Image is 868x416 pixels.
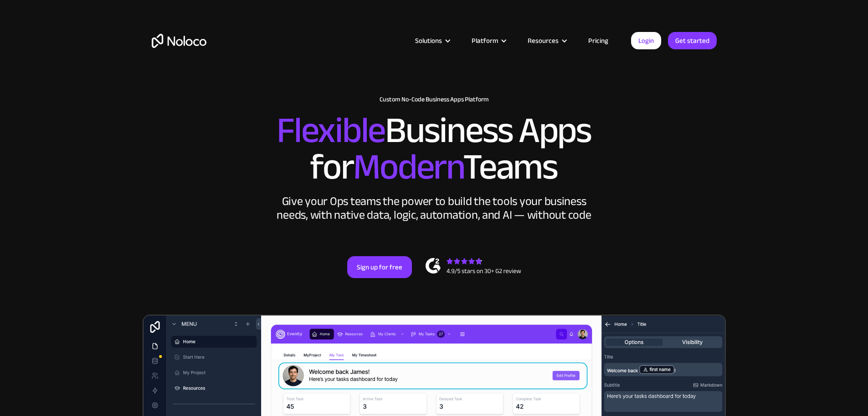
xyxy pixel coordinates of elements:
[668,32,717,49] a: Get started
[152,112,717,185] h2: Business Apps for Teams
[472,35,498,47] div: Platform
[631,32,661,49] a: Login
[275,195,594,222] div: Give your Ops teams the power to build the tools your business needs, with native data, logic, au...
[152,96,717,103] h1: Custom No-Code Business Apps Platform
[353,133,463,201] span: Modern
[347,256,412,278] a: Sign up for free
[577,35,620,47] a: Pricing
[277,96,385,164] span: Flexible
[415,35,442,47] div: Solutions
[528,35,559,47] div: Resources
[460,35,516,47] div: Platform
[404,35,460,47] div: Solutions
[516,35,577,47] div: Resources
[152,34,206,48] a: home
